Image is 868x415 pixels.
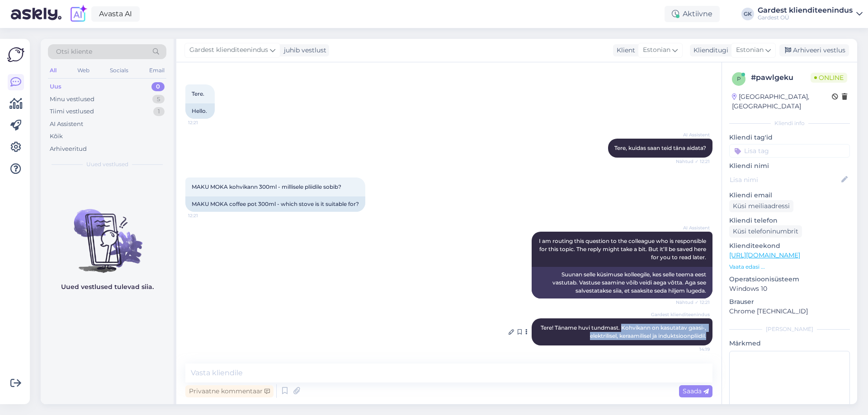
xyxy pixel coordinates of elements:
[737,75,741,82] span: p
[189,45,268,55] span: Gardest klienditeenindus
[729,133,850,142] p: Kliendi tag'id
[665,6,720,22] div: Aktiivne
[729,263,850,271] p: Vaata edasi ...
[532,267,712,298] div: Suunan selle küsimuse kolleegile, kes selle teema eest vastutab. Vastuse saamine võib veidi aega ...
[185,385,274,397] div: Privaatne kommentaar
[50,82,61,91] div: Uus
[676,158,710,165] span: Nähtud ✓ 12:21
[69,5,88,23] img: explore-ai
[192,183,341,190] span: MAKU MOKA kohvikann 300ml - millisele pliidile sobib?
[729,200,793,212] div: Küsi meiliaadressi
[188,119,222,126] span: 12:21
[729,275,850,284] p: Operatsioonisüsteem
[758,14,853,21] div: Gardest OÜ
[690,46,728,55] div: Klienditugi
[729,191,850,200] p: Kliendi email
[7,46,24,63] img: Askly Logo
[50,95,94,104] div: Minu vestlused
[50,132,63,141] div: Kõik
[192,90,204,97] span: Tere.
[732,92,832,111] div: [GEOGRAPHIC_DATA], [GEOGRAPHIC_DATA]
[152,95,165,104] div: 5
[86,160,128,168] span: Uued vestlused
[729,297,850,307] p: Brauser
[56,47,92,56] span: Otsi kliente
[48,65,58,76] div: All
[811,73,847,83] span: Online
[614,145,706,151] span: Tere, kuidas saan teid täna aidata?
[758,7,853,14] div: Gardest klienditeenindus
[153,107,165,116] div: 1
[779,44,849,56] div: Arhiveeri vestlus
[50,120,83,129] div: AI Assistent
[729,284,850,294] p: Windows 10
[643,45,670,55] span: Estonian
[185,103,215,119] div: Hello.
[50,107,94,116] div: Tiimi vestlused
[147,65,166,76] div: Email
[676,346,710,353] span: 14:19
[741,8,754,20] div: GK
[188,212,222,219] span: 12:21
[613,46,635,55] div: Klient
[729,144,850,158] input: Lisa tag
[729,225,802,238] div: Küsi telefoninumbrit
[736,45,764,55] span: Estonian
[729,241,850,251] p: Klienditeekond
[91,6,140,22] a: Avasta AI
[729,216,850,225] p: Kliendi telefon
[676,299,710,306] span: Nähtud ✓ 12:21
[50,145,87,154] div: Arhiveeritud
[729,161,850,171] p: Kliendi nimi
[676,224,710,231] span: AI Assistent
[41,193,174,274] img: No chats
[758,7,863,21] a: Gardest klienditeenindusGardest OÜ
[683,387,709,395] span: Saada
[730,175,840,185] input: Lisa nimi
[75,65,91,76] div: Web
[539,238,708,261] span: I am routing this question to the colleague who is responsible for this topic. The reply might ta...
[185,196,365,212] div: MAKU MOKA coffee pot 300ml - which stove is it suitable for?
[280,46,326,55] div: juhib vestlust
[729,251,800,259] a: [URL][DOMAIN_NAME]
[651,311,710,318] span: Gardest klienditeenindus
[61,282,154,292] p: Uued vestlused tulevad siia.
[676,131,710,138] span: AI Assistent
[151,82,165,91] div: 0
[729,325,850,333] div: [PERSON_NAME]
[729,307,850,316] p: Chrome [TECHNICAL_ID]
[751,72,811,83] div: # pawlgeku
[729,339,850,348] p: Märkmed
[108,65,130,76] div: Socials
[541,324,708,339] span: Tere! Täname huvi tundmast. Kohvikann on kasutatav gaasi-, elektrilisel, keraamilisel ja induktsi...
[729,119,850,127] div: Kliendi info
